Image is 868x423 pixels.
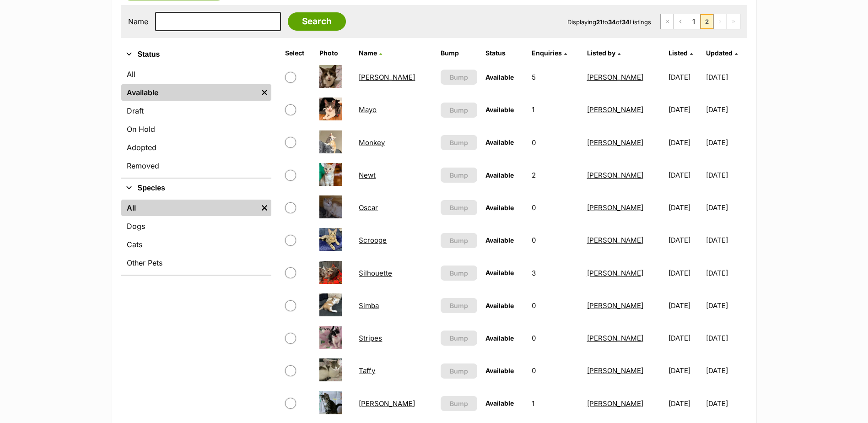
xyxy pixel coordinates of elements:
a: Draft [121,103,271,119]
a: [PERSON_NAME] [587,171,643,179]
td: [DATE] [665,94,705,125]
input: Search [288,12,346,31]
td: [DATE] [665,355,705,386]
a: All [121,66,271,82]
a: [PERSON_NAME] [587,334,643,342]
span: Available [485,138,514,146]
td: 0 [528,192,582,223]
th: Bump [437,46,481,60]
td: [DATE] [706,355,746,386]
td: [DATE] [706,388,746,419]
nav: Pagination [660,14,740,29]
span: Available [485,106,514,114]
td: [DATE] [665,127,705,158]
span: Available [485,204,514,211]
button: Bump [441,396,478,411]
td: [DATE] [706,127,746,158]
td: [DATE] [706,61,746,93]
img: Marco [319,65,342,88]
span: Available [485,269,514,277]
button: Bump [441,298,478,313]
td: [DATE] [665,290,705,321]
span: Updated [706,49,733,57]
a: [PERSON_NAME] [587,105,643,114]
a: Oscar [359,203,378,212]
span: Next page [714,14,727,29]
a: Adopted [121,139,271,156]
a: All [121,200,258,216]
button: Bump [441,266,478,281]
button: Bump [441,233,478,248]
a: First page [661,14,674,29]
td: 0 [528,322,582,354]
a: Simba [359,301,379,310]
span: Bump [450,301,468,310]
a: Listed by [587,49,620,57]
a: Remove filter [258,200,271,216]
td: 1 [528,388,582,419]
a: Remove filter [258,84,271,101]
span: Bump [450,399,468,408]
td: [DATE] [665,192,705,223]
td: [DATE] [665,257,705,289]
span: Bump [450,236,468,245]
button: Bump [441,135,478,150]
a: Enquiries [532,49,567,57]
span: Available [485,399,514,407]
a: [PERSON_NAME] [587,366,643,375]
td: 0 [528,127,582,158]
td: 3 [528,257,582,289]
button: Bump [441,363,478,379]
span: Bump [450,268,468,278]
a: Page 1 [687,14,700,29]
span: Listed by [587,49,615,57]
span: Listed [669,49,688,57]
span: Bump [450,203,468,212]
td: 1 [528,94,582,125]
th: Photo [316,46,354,60]
a: [PERSON_NAME] [587,399,643,408]
td: [DATE] [665,159,705,191]
span: Available [485,367,514,374]
td: 0 [528,224,582,256]
a: Stripes [359,334,382,342]
td: [DATE] [706,257,746,289]
span: Page 2 [701,14,713,29]
span: Available [485,171,514,179]
th: Status [482,46,527,60]
td: [DATE] [706,159,746,191]
span: Displaying to of Listings [567,18,651,26]
td: [DATE] [706,290,746,321]
a: Newt [359,171,376,179]
a: Previous page [674,14,687,29]
button: Bump [441,70,478,85]
button: Status [121,49,271,60]
span: Bump [450,366,468,376]
td: [DATE] [665,61,705,93]
span: Available [485,334,514,342]
span: Bump [450,72,468,82]
a: Cats [121,236,271,253]
div: Species [121,198,271,275]
span: Available [485,302,514,309]
td: [DATE] [665,224,705,256]
td: 2 [528,159,582,191]
td: [DATE] [706,322,746,354]
a: [PERSON_NAME] [587,138,643,147]
a: Removed [121,157,271,174]
a: Listed [669,49,693,57]
img: Simba [319,293,342,316]
a: On Hold [121,121,271,137]
span: Bump [450,138,468,147]
td: 0 [528,290,582,321]
a: [PERSON_NAME] [359,73,415,81]
button: Bump [441,200,478,215]
a: Other Pets [121,255,271,271]
span: Name [359,49,377,57]
span: Bump [450,333,468,343]
span: Bump [450,170,468,180]
td: [DATE] [665,388,705,419]
button: Bump [441,331,478,346]
a: [PERSON_NAME] [587,269,643,277]
a: [PERSON_NAME] [359,399,415,408]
